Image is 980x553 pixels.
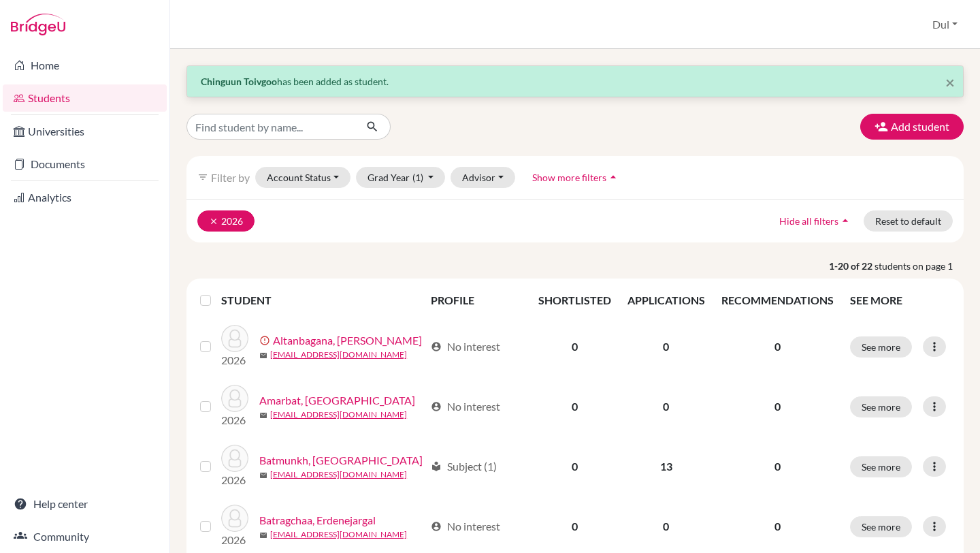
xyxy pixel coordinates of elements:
[221,412,248,428] p: 2026
[11,14,65,35] img: Bridge-U
[945,74,955,91] button: Close
[875,259,964,273] span: students on page 1
[850,396,912,417] button: See more
[431,338,500,355] div: No interest
[221,505,248,532] img: Batragchaa, Erdenejargal
[270,409,407,421] a: [EMAIL_ADDRESS][DOMAIN_NAME]
[221,445,248,472] img: Batmunkh, Batpurev
[521,167,632,188] button: Show more filtersarrow_drop_up
[431,458,497,475] div: Subject (1)
[259,335,273,346] span: error_outline
[431,461,442,472] span: local_library
[779,215,838,227] span: Hide all filters
[186,114,355,140] input: Find student by name...
[530,284,619,317] th: SHORTLISTED
[619,437,713,496] td: 13
[532,172,606,183] span: Show more filters
[431,401,442,412] span: account_circle
[926,12,964,37] button: Dul
[197,210,255,232] button: clear2026
[451,167,515,188] button: Advisor
[619,317,713,377] td: 0
[829,259,875,273] strong: 1-20 of 22
[838,214,852,227] i: arrow_drop_up
[431,398,500,415] div: No interest
[423,284,529,317] th: PROFILE
[850,456,912,477] button: See more
[259,452,423,469] a: Batmunkh, [GEOGRAPHIC_DATA]
[721,398,834,415] p: 0
[721,338,834,355] p: 0
[721,458,834,475] p: 0
[530,377,619,437] td: 0
[431,521,442,532] span: account_circle
[721,518,834,535] p: 0
[270,349,407,361] a: [EMAIL_ADDRESS][DOMAIN_NAME]
[221,284,423,317] th: STUDENT
[619,377,713,437] td: 0
[356,167,446,188] button: Grad Year(1)
[209,217,218,226] i: clear
[201,76,277,87] strong: Chinguun Toivgoo
[259,392,415,409] a: Amarbat, [GEOGRAPHIC_DATA]
[945,72,955,92] span: ×
[221,325,248,352] img: Altanbagana, Choi-Odser
[3,523,167,550] a: Community
[431,341,442,352] span: account_circle
[606,170,620,184] i: arrow_drop_up
[259,471,267,479] span: mail
[259,512,376,528] a: Batragchaa, Erdenejargal
[3,490,167,518] a: Help center
[3,151,167,178] a: Documents
[211,171,250,184] span: Filter by
[221,385,248,412] img: Amarbat, Bilguuntugs
[530,437,619,496] td: 0
[259,531,267,539] span: mail
[619,284,713,317] th: APPLICATIONS
[713,284,842,317] th: RECOMMENDATIONS
[221,532,248,548] p: 2026
[530,317,619,377] td: 0
[221,352,248,368] p: 2026
[255,167,350,188] button: Account Status
[3,84,167,112] a: Students
[842,284,958,317] th: SEE MORE
[273,332,422,349] a: Altanbagana, [PERSON_NAME]
[864,210,953,232] button: Reset to default
[197,172,208,183] i: filter_list
[3,184,167,211] a: Analytics
[768,210,864,232] button: Hide all filtersarrow_drop_up
[850,336,912,358] button: See more
[259,351,267,360] span: mail
[412,172,423,183] span: (1)
[270,528,407,541] a: [EMAIL_ADDRESS][DOMAIN_NAME]
[201,74,949,89] p: has been added as student.
[270,469,407,481] a: [EMAIL_ADDRESS][DOMAIN_NAME]
[850,516,912,537] button: See more
[259,411,267,420] span: mail
[221,472,248,488] p: 2026
[860,114,964,140] button: Add student
[431,518,500,535] div: No interest
[3,52,167,79] a: Home
[3,118,167,145] a: Universities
